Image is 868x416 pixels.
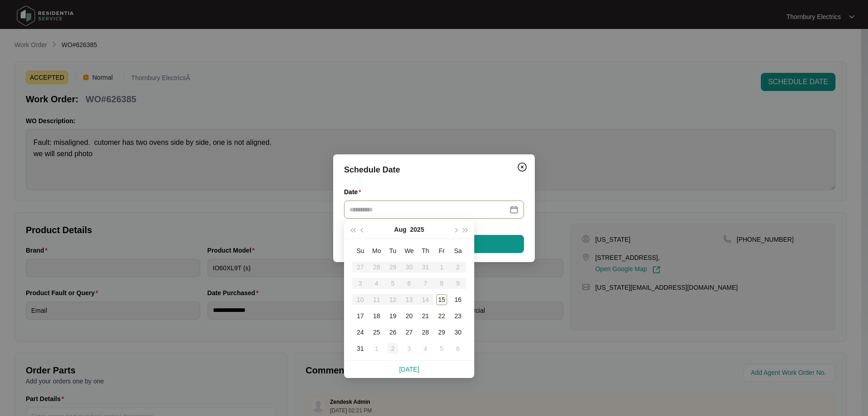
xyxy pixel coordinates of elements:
div: 1 [371,343,382,354]
td: 2025-08-31 [352,340,368,357]
div: 5 [436,343,447,354]
div: 31 [355,343,366,354]
div: 27 [404,327,415,338]
td: 2025-08-21 [417,308,434,324]
td: 2025-08-30 [450,324,466,340]
div: 2 [387,343,398,354]
div: 28 [420,327,431,338]
td: 2025-08-27 [401,324,417,340]
div: 21 [420,311,431,321]
div: 22 [436,311,447,321]
td: 2025-08-26 [385,324,401,340]
td: 2025-08-17 [352,308,368,324]
td: 2025-09-02 [385,340,401,357]
td: 2025-08-18 [368,308,385,324]
button: Aug [394,220,406,239]
th: We [401,243,417,259]
div: 20 [404,311,415,321]
input: Date [349,205,508,215]
div: 23 [453,311,463,321]
td: 2025-08-28 [417,324,434,340]
td: 2025-09-03 [401,340,417,357]
th: Sa [450,243,466,259]
div: 25 [371,327,382,338]
div: 30 [453,327,463,338]
div: 3 [404,343,415,354]
button: 2025 [410,220,424,239]
div: 6 [453,343,463,354]
td: 2025-08-19 [385,308,401,324]
label: Date [344,187,365,196]
td: 2025-08-23 [450,308,466,324]
div: Schedule Date [344,163,524,176]
td: 2025-09-06 [450,340,466,357]
div: 16 [453,294,463,305]
div: 29 [436,327,447,338]
a: [DATE] [399,366,419,373]
td: 2025-08-22 [434,308,450,324]
td: 2025-08-16 [450,292,466,308]
div: 17 [355,311,366,321]
td: 2025-09-04 [417,340,434,357]
img: closeCircle [517,162,528,172]
td: 2025-09-01 [368,340,385,357]
div: 24 [355,327,366,338]
th: Tu [385,243,401,259]
td: 2025-08-25 [368,324,385,340]
td: 2025-09-05 [434,340,450,357]
th: Su [352,243,368,259]
div: 19 [387,311,398,321]
th: Fr [434,243,450,259]
div: 4 [420,343,431,354]
th: Th [417,243,434,259]
td: 2025-08-15 [434,292,450,308]
td: 2025-08-29 [434,324,450,340]
td: 2025-08-24 [352,324,368,340]
div: 15 [436,294,447,305]
div: 26 [387,327,398,338]
div: 18 [371,311,382,321]
td: 2025-08-20 [401,308,417,324]
button: Close [515,160,529,174]
th: Mo [368,243,385,259]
